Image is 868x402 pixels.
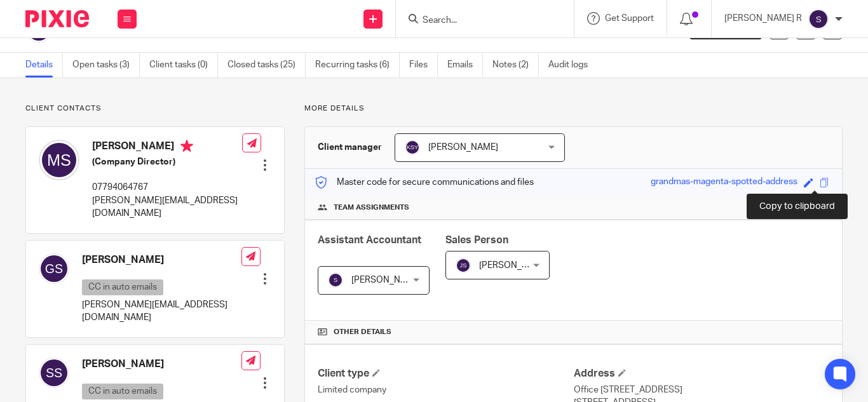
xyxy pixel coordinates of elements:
[318,235,421,245] span: Assistant Accountant
[351,276,429,285] span: [PERSON_NAME] R
[92,140,242,156] h4: [PERSON_NAME]
[82,253,241,267] h4: [PERSON_NAME]
[405,140,420,155] img: svg%3E
[334,203,409,213] span: Team assignments
[328,272,343,288] img: svg%3E
[318,384,573,396] p: Limited company
[25,53,63,77] a: Details
[479,261,549,270] span: [PERSON_NAME]
[574,384,829,396] p: Office [STREET_ADDRESS]
[25,104,285,114] p: Client contacts
[318,141,382,154] h3: Client manager
[39,140,79,180] img: svg%3E
[82,298,241,325] p: [PERSON_NAME][EMAIL_ADDRESS][DOMAIN_NAME]
[92,181,242,194] p: 07794064767
[651,175,797,190] div: grandmas-magenta-spotted-address
[39,253,69,284] img: svg%3E
[548,53,597,77] a: Audit logs
[92,156,242,168] h5: (Company Director)
[334,327,391,337] span: Other details
[445,235,508,245] span: Sales Person
[315,176,534,189] p: Master code for secure communications and files
[25,10,89,27] img: Pixie
[315,53,400,77] a: Recurring tasks (6)
[82,279,163,295] p: CC in auto emails
[409,53,438,77] a: Files
[447,53,483,77] a: Emails
[180,140,193,152] i: Primary
[492,53,539,77] a: Notes (2)
[574,367,829,380] h4: Address
[421,15,536,27] input: Search
[304,104,843,114] p: More details
[92,194,242,220] p: [PERSON_NAME][EMAIL_ADDRESS][DOMAIN_NAME]
[605,14,654,23] span: Get Support
[724,12,802,25] p: [PERSON_NAME] R
[808,9,829,29] img: svg%3E
[39,358,69,388] img: svg%3E
[227,53,306,77] a: Closed tasks (25)
[72,53,140,77] a: Open tasks (3)
[82,358,241,371] h4: [PERSON_NAME]
[318,367,573,380] h4: Client type
[428,143,498,152] span: [PERSON_NAME]
[456,258,471,273] img: svg%3E
[149,53,218,77] a: Client tasks (0)
[82,384,163,399] p: CC in auto emails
